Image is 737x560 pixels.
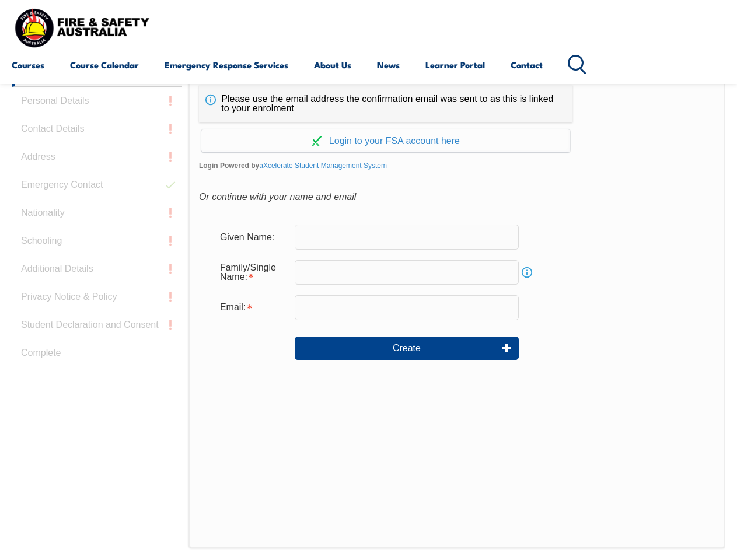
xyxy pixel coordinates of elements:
a: Contact [511,51,543,79]
a: Course Calendar [70,51,139,79]
img: Log in withaxcelerate [312,136,322,146]
div: Email is required. [211,296,295,318]
div: Or continue with your name and email [199,188,715,206]
a: Info [519,264,535,281]
div: Given Name: [211,226,295,248]
div: Please use the email address the confirmation email was sent to as this is linked to your enrolment [199,85,572,123]
a: News [377,51,400,79]
span: Login Powered by [199,157,715,174]
a: Learner Portal [425,51,485,79]
a: aXcelerate Student Management System [259,162,387,170]
a: Courses [12,51,44,79]
button: Create [295,337,519,360]
a: Emergency Response Services [165,51,288,79]
a: About Us [314,51,351,79]
div: Family/Single Name is required. [211,257,295,288]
